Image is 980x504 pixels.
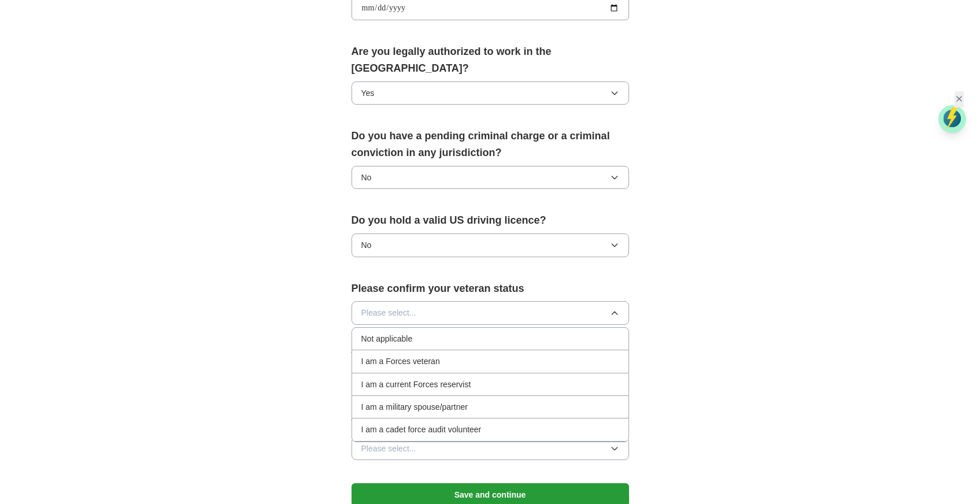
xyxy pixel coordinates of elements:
button: Please select... [352,437,629,460]
span: No [361,239,372,251]
span: Not applicable [361,332,413,345]
span: I am a Forces veteran [361,355,440,368]
span: Yes [361,87,375,99]
button: No [352,166,629,189]
button: Yes [352,81,629,105]
span: I am a military spouse/partner [361,401,468,413]
button: No [352,234,629,257]
label: Do you hold a valid US driving licence? [352,212,629,229]
span: Please select... [361,306,416,319]
span: I am a current Forces reservist [361,378,471,391]
label: Please confirm your veteran status [352,280,629,297]
label: Are you legally authorized to work in the [GEOGRAPHIC_DATA]? [352,43,629,77]
button: Please select... [352,301,629,324]
span: I am a cadet force audit volunteer [361,423,482,436]
span: Please select... [361,442,416,455]
span: No [361,171,372,184]
label: Do you have a pending criminal charge or a criminal conviction in any jurisdiction? [352,128,629,161]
